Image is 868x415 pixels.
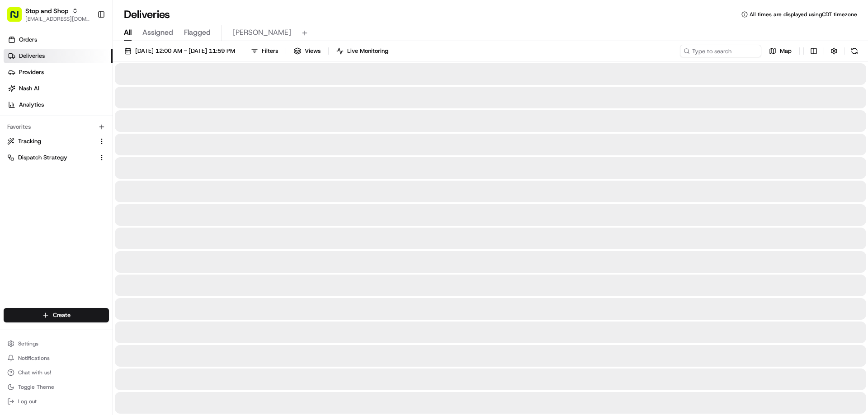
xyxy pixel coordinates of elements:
span: Live Monitoring [347,47,388,55]
a: Deliveries [4,49,113,63]
a: Orders [4,33,113,47]
button: Filters [247,45,282,57]
span: Orders [19,36,37,44]
button: Dispatch Strategy [4,150,109,165]
button: Stop and Shop[EMAIL_ADDRESS][DOMAIN_NAME] [4,4,94,25]
input: Type to search [680,45,761,57]
span: All times are displayed using CDT timezone [750,11,857,18]
a: Providers [4,65,113,79]
span: Create [53,311,71,319]
button: [EMAIL_ADDRESS][DOMAIN_NAME] [25,15,90,23]
h1: Deliveries [124,7,170,22]
span: Settings [18,340,38,347]
div: Favorites [4,120,109,134]
button: Log out [4,395,109,408]
span: Map [780,47,792,55]
a: Dispatch Strategy [7,154,94,162]
button: Toggle Theme [4,381,109,393]
span: Analytics [19,101,44,109]
span: Deliveries [19,52,45,60]
span: Tracking [18,137,41,145]
span: Dispatch Strategy [18,154,67,162]
a: Tracking [7,137,94,145]
span: Flagged [184,27,211,38]
button: Settings [4,337,109,350]
span: [DATE] 12:00 AM - [DATE] 11:59 PM [135,47,235,55]
span: Notifications [18,354,50,362]
span: Filters [262,47,278,55]
button: Chat with us! [4,366,109,379]
button: Notifications [4,352,109,364]
span: Views [305,47,321,55]
span: Assigned [142,27,173,38]
span: All [124,27,132,38]
button: Views [290,45,325,57]
button: [DATE] 12:00 AM - [DATE] 11:59 PM [120,45,239,57]
button: Live Monitoring [332,45,392,57]
a: Analytics [4,98,113,112]
button: Stop and Shop [25,6,68,15]
span: Chat with us! [18,369,51,376]
span: [PERSON_NAME] [233,27,291,38]
span: Nash AI [19,84,39,93]
button: Refresh [848,45,861,57]
span: Toggle Theme [18,383,54,391]
button: Tracking [4,134,109,149]
button: Create [4,308,109,322]
span: Log out [18,398,37,405]
a: Nash AI [4,81,113,96]
button: Map [765,45,796,57]
span: Providers [19,68,44,76]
